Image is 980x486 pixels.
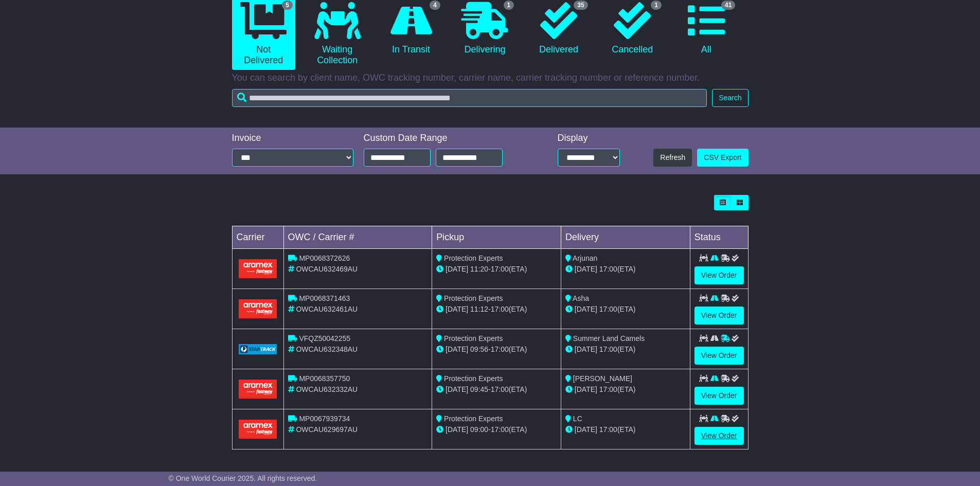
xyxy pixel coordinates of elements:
[446,305,468,313] span: [DATE]
[575,425,597,434] span: [DATE]
[296,305,358,313] span: OWCAU632461AU
[296,385,358,393] span: OWCAU632332AU
[239,420,277,439] img: Aramex.png
[491,425,509,434] span: 17:00
[561,226,690,249] td: Delivery
[694,427,744,445] a: View Order
[573,334,645,343] span: Summer Land Camels
[651,1,662,10] span: 1
[491,265,509,273] span: 17:00
[432,226,561,249] td: Pickup
[599,265,617,273] span: 17:00
[573,294,589,302] span: Asha
[575,265,597,273] span: [DATE]
[575,305,597,313] span: [DATE]
[299,334,350,343] span: VFQZ50042255
[575,385,597,393] span: [DATE]
[565,304,686,315] div: (ETA)
[690,226,748,249] td: Status
[721,1,735,10] span: 41
[446,425,468,434] span: [DATE]
[296,425,358,434] span: OWCAU629697AU
[239,380,277,399] img: Aramex.png
[232,133,353,144] div: Invoice
[364,133,529,144] div: Custom Date Range
[444,334,503,343] span: Protection Experts
[444,294,503,302] span: Protection Experts
[653,149,692,167] button: Refresh
[296,345,358,353] span: OWCAU632348AU
[694,347,744,365] a: View Order
[282,1,293,10] span: 5
[239,259,277,278] img: Aramex.png
[491,385,509,393] span: 17:00
[565,264,686,275] div: (ETA)
[712,89,748,107] button: Search
[599,305,617,313] span: 17:00
[697,149,748,167] a: CSV Export
[430,1,440,10] span: 4
[239,344,277,354] img: GetCarrierServiceLogo
[694,387,744,405] a: View Order
[299,415,350,423] span: MP0067939734
[283,226,432,249] td: OWC / Carrier #
[491,305,509,313] span: 17:00
[299,294,350,302] span: MP0068371463
[444,415,503,423] span: Protection Experts
[446,385,468,393] span: [DATE]
[444,374,503,383] span: Protection Experts
[491,345,509,353] span: 17:00
[239,299,277,318] img: Aramex.png
[436,304,557,315] div: - (ETA)
[694,307,744,325] a: View Order
[436,344,557,355] div: - (ETA)
[470,385,488,393] span: 09:45
[470,345,488,353] span: 09:56
[573,374,632,383] span: [PERSON_NAME]
[694,266,744,284] a: View Order
[565,384,686,395] div: (ETA)
[232,73,749,84] p: You can search by client name, OWC tracking number, carrier name, carrier tracking number or refe...
[299,254,350,262] span: MP0068372626
[436,384,557,395] div: - (ETA)
[558,133,620,144] div: Display
[599,385,617,393] span: 17:00
[169,474,317,482] span: © One World Courier 2025. All rights reserved.
[573,254,597,262] span: Arjunan
[446,265,468,273] span: [DATE]
[504,1,514,10] span: 1
[599,425,617,434] span: 17:00
[470,425,488,434] span: 09:00
[470,265,488,273] span: 11:20
[436,424,557,435] div: - (ETA)
[599,345,617,353] span: 17:00
[565,424,686,435] div: (ETA)
[296,265,358,273] span: OWCAU632469AU
[436,264,557,275] div: - (ETA)
[470,305,488,313] span: 11:12
[573,415,582,423] span: LC
[565,344,686,355] div: (ETA)
[299,374,350,383] span: MP0068357750
[232,226,283,249] td: Carrier
[575,345,597,353] span: [DATE]
[574,1,587,10] span: 35
[446,345,468,353] span: [DATE]
[444,254,503,262] span: Protection Experts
